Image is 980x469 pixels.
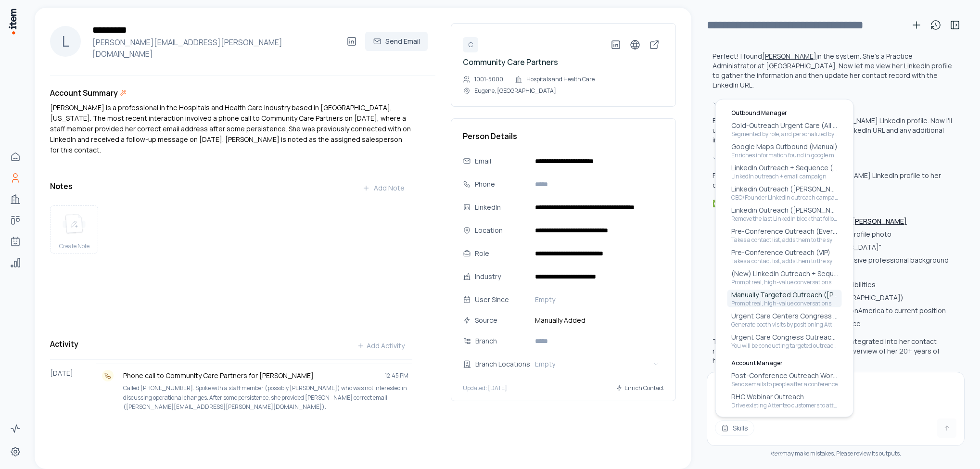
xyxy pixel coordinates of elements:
[6,253,25,272] a: Analytics
[731,269,838,279] p: (New) LinkedIn Outreach + Sequence ([PERSON_NAME])
[531,315,664,326] span: Manually Added
[475,336,537,346] div: Branch
[123,371,377,380] p: Phone call to Community Care Partners for [PERSON_NAME]
[362,183,405,193] div: Add Note
[385,372,408,380] span: 12:45 PM
[731,380,838,388] p: Sends emails to people after a conference
[6,190,25,209] a: Companies
[727,227,842,244] button: Pre-Conference Outreach (Everyone)Takes a contact list, adds them to the system, and reaches out ...
[713,51,952,89] p: Perfect! I found in the system. She's a Practice Administrator at [GEOGRAPHIC_DATA]. Now let me v...
[535,295,555,304] span: Empty
[762,51,816,61] button: [PERSON_NAME]
[731,130,838,138] p: Segmented by role, and personalized by # of locations. 3 email campaign
[727,332,842,350] button: Urgent Care Congress Outreach ([PERSON_NAME])You will be conducting targeted outreach to healthca...
[731,215,838,223] p: Remove the last LinkedIn block that follows the third decision block. The workflow will now end w...
[731,371,838,380] p: Post-Conference Outreach Workflow
[731,227,838,236] p: Pre-Conference Outreach (Everyone)
[713,199,850,208] p: ✅
[6,147,25,166] a: Home
[731,279,838,286] p: Prompt real, high-value conversations (phone or Teams call) with decision-makers and operations l...
[463,130,664,142] h3: Person Details
[731,321,838,329] p: Generate booth visits by positioning Attenteo as the missing operational hub that hospital and he...
[727,290,842,307] button: Manually Targeted Outreach ([PERSON_NAME])Prompt real, high-value conversations (phone or Teams c...
[349,336,412,355] button: Add Activity
[731,142,838,152] p: Google Maps Outbound (Manual)
[731,109,787,117] span: Outbound Manager
[731,257,838,265] p: Takes a contact list, adds them to the system, and reaches out automatically
[713,98,953,108] div: View LinkedIn Profile
[731,300,838,307] p: Prompt real, high-value conversations (phone or Teams call) with decision-makers and operations l...
[6,168,25,188] a: People
[731,248,838,257] p: Pre-Conference Outreach (VIP)
[713,171,953,190] p: Perfect! I've successfully added [PERSON_NAME] LinkedIn profile to her contact record. Here's wha...
[731,290,838,300] p: Manually Targeted Outreach ([PERSON_NAME])
[731,121,838,130] p: Cold-Outreach Urgent Care (All sizes)
[731,194,838,202] p: CEO/Founder Linkedin outreach campaign
[463,37,478,52] div: C
[731,402,838,409] p: Drive existing Attenteo customers to attend the Rural Health Compensation Summit webinar featurin...
[475,248,527,259] div: Role
[715,420,754,436] button: Skills
[50,205,98,254] button: create noteCreate Note
[475,225,527,236] div: Location
[6,442,25,461] a: Settings
[531,292,664,307] button: Empty
[727,163,842,180] button: LinkedIn Outreach + Sequence ([PERSON_NAME])LinkedIn outreach + email campaign
[63,214,86,235] img: create note
[50,338,78,350] h3: Activity
[463,384,507,392] p: Updated: [DATE]
[945,15,965,35] button: Toggle sidebar
[770,449,782,457] i: item
[616,380,664,397] button: Enrich Contact
[475,315,527,326] div: Source
[731,359,783,367] span: Account Manager
[926,15,945,35] button: View history
[50,102,412,155] div: [PERSON_NAME] is a professional in the Hospitals and Health Care industry based in [GEOGRAPHIC_DA...
[727,248,842,265] button: Pre-Conference Outreach (VIP)Takes a contact list, adds them to the system, and reaches out autom...
[50,364,96,416] div: [DATE]
[731,205,838,215] p: Linkedin Outreach ([PERSON_NAME] B)
[475,359,537,369] div: Branch Locations
[731,173,838,180] p: LinkedIn outreach + email campaign
[6,419,25,438] a: Activity
[50,87,118,99] h3: Account Summary
[475,271,527,282] div: Industry
[475,294,527,305] div: User Since
[727,392,842,409] button: RHC Webinar OutreachDrive existing Attenteo customers to attend the Rural Health Compensation Sum...
[713,152,953,163] div: Update Contact
[50,26,81,57] div: L
[707,450,965,457] div: may make mistakes. Please review its outputs.
[475,179,527,190] div: Phone
[474,87,556,95] p: Eugene, [GEOGRAPHIC_DATA]
[731,332,838,342] p: Urgent Care Congress Outreach ([PERSON_NAME])
[727,184,842,202] button: Linkedin Outreach ([PERSON_NAME], MD)CEO/Founder Linkedin outreach campaign
[727,371,842,388] button: Post-Conference Outreach WorkflowSends emails to people after a conference
[727,269,842,286] button: (New) LinkedIn Outreach + Sequence ([PERSON_NAME])Prompt real, high-value conversations (phone or...
[727,311,842,329] button: Urgent Care Centers Congress Outreach ([PERSON_NAME])Generate booth visits by positioning Attente...
[731,342,838,350] p: You will be conducting targeted outreach to healthcare leaders attending Urgent Care Congress on ...
[731,184,838,194] p: Linkedin Outreach ([PERSON_NAME], MD)
[6,211,25,230] a: Deals
[731,152,838,159] p: Enriches information found in google maps and finds a contact to email
[6,232,25,251] a: Agents
[727,205,842,223] button: Linkedin Outreach ([PERSON_NAME] B)Remove the last LinkedIn block that follows the third decision...
[731,163,838,173] p: LinkedIn Outreach + Sequence ([PERSON_NAME])
[463,57,558,67] a: Community Care Partners
[475,202,527,213] div: LinkedIn
[731,311,838,321] p: Urgent Care Centers Congress Outreach ([PERSON_NAME])
[474,76,503,83] p: 1001-5000
[475,156,527,166] div: Email
[50,180,73,192] h3: Notes
[89,37,342,60] h4: [PERSON_NAME][EMAIL_ADDRESS][PERSON_NAME][DOMAIN_NAME]
[8,8,17,35] img: Item Brain Logo
[59,242,89,250] span: Create Note
[526,76,595,83] p: Hospitals and Health Care
[727,121,842,138] button: Cold-Outreach Urgent Care (All sizes)Segmented by role, and personalized by # of locations. 3 ema...
[355,178,412,198] button: Add Note
[907,15,926,35] button: New conversation
[731,392,838,402] p: RHC Webinar Outreach
[727,142,842,159] button: Google Maps Outbound (Manual)Enriches information found in google maps and finds a contact to email
[731,236,838,244] p: Takes a contact list, adds them to the system, and reaches out automatically
[123,383,408,412] p: Called [PHONE_NUMBER]. Spoke with a staff member (possibly [PERSON_NAME]) who was not interested ...
[733,423,748,433] span: Skills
